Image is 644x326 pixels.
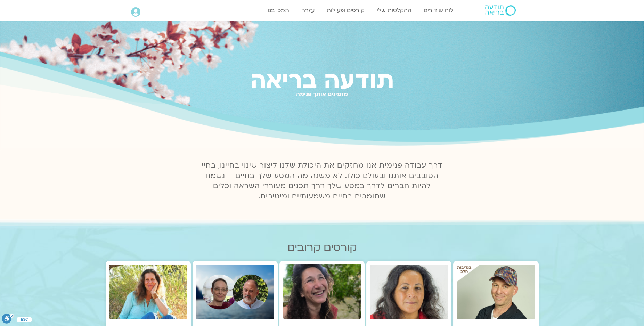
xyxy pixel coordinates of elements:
h2: קורסים קרובים [106,242,539,254]
p: דרך עבודה פנימית אנו מחזקים את היכולת שלנו ליצור שינוי בחיינו, בחיי הסובבים אותנו ובעולם כולו. לא... [198,160,447,202]
a: ההקלטות שלי [373,4,415,17]
img: תודעה בריאה [485,5,516,16]
a: לוח שידורים [420,4,457,17]
a: עזרה [298,4,318,17]
a: תמכו בנו [264,4,293,17]
a: קורסים ופעילות [323,4,368,17]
